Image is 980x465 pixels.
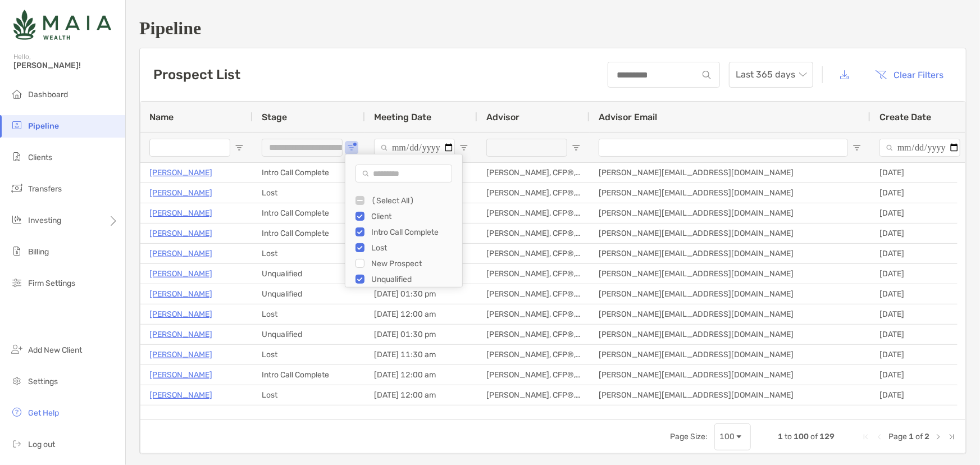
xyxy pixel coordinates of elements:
[149,307,212,321] p: [PERSON_NAME]
[253,244,365,263] div: Lost
[371,259,455,268] div: New Prospect
[28,408,59,418] span: Get Help
[909,432,914,441] span: 1
[934,432,943,441] div: Next Page
[875,432,884,441] div: Previous Page
[477,304,590,324] div: [PERSON_NAME], CFP®, CDFA®
[149,139,230,157] input: Name Filter Input
[149,247,212,261] a: [PERSON_NAME]
[371,227,455,237] div: Intro Call Complete
[28,279,75,288] span: Firm Settings
[459,143,468,152] button: Open Filter Menu
[590,365,870,385] div: [PERSON_NAME][EMAIL_ADDRESS][DOMAIN_NAME]
[599,112,657,122] span: Advisor Email
[149,348,212,362] a: [PERSON_NAME]
[590,325,870,344] div: [PERSON_NAME][EMAIL_ADDRESS][DOMAIN_NAME]
[262,112,287,122] span: Stage
[714,423,751,450] div: Page Size
[345,193,462,287] div: Filter List
[149,388,212,402] a: [PERSON_NAME]
[590,304,870,324] div: [PERSON_NAME][EMAIL_ADDRESS][DOMAIN_NAME]
[365,304,477,324] div: [DATE] 12:00 am
[590,264,870,284] div: [PERSON_NAME][EMAIL_ADDRESS][DOMAIN_NAME]
[374,112,431,122] span: Meeting Date
[477,203,590,223] div: [PERSON_NAME], CFP®, CDFA®
[347,143,356,152] button: Open Filter Menu
[10,374,24,388] img: settings icon
[965,143,974,152] button: Open Filter Menu
[28,440,55,449] span: Log out
[477,325,590,344] div: [PERSON_NAME], CFP®, CDFA®
[253,264,365,284] div: Unqualified
[853,143,862,152] button: Open Filter Menu
[590,345,870,364] div: [PERSON_NAME][EMAIL_ADDRESS][DOMAIN_NAME]
[365,345,477,364] div: [DATE] 11:30 am
[371,212,455,221] div: Client
[149,166,212,180] a: [PERSON_NAME]
[345,154,463,288] div: Column Filter
[810,432,818,441] span: of
[365,325,477,344] div: [DATE] 01:30 pm
[253,224,365,243] div: Intro Call Complete
[477,264,590,284] div: [PERSON_NAME], CFP®, CDFA®
[10,343,24,356] img: add_new_client icon
[28,121,59,131] span: Pipeline
[253,365,365,385] div: Intro Call Complete
[253,405,365,425] div: Client
[371,243,455,253] div: Lost
[371,275,455,284] div: Unqualified
[590,163,870,183] div: [PERSON_NAME][EMAIL_ADDRESS][DOMAIN_NAME]
[879,112,931,122] span: Create Date
[947,432,956,441] div: Last Page
[590,385,870,405] div: [PERSON_NAME][EMAIL_ADDRESS][DOMAIN_NAME]
[590,405,870,425] div: [PERSON_NAME][EMAIL_ADDRESS][DOMAIN_NAME]
[149,368,212,382] a: [PERSON_NAME]
[915,432,923,441] span: of
[10,276,24,289] img: firm-settings icon
[253,325,365,344] div: Unqualified
[10,150,24,163] img: clients icon
[862,432,870,441] div: First Page
[819,432,835,441] span: 129
[794,432,809,441] span: 100
[253,345,365,364] div: Lost
[10,118,24,132] img: pipeline icon
[149,267,212,281] a: [PERSON_NAME]
[253,385,365,405] div: Lost
[719,432,735,441] div: 100
[10,213,24,226] img: investing icon
[879,139,960,157] input: Create Date Filter Input
[703,71,711,79] img: input icon
[28,216,61,225] span: Investing
[149,327,212,341] p: [PERSON_NAME]
[477,163,590,183] div: [PERSON_NAME], CFP®, CDFA®
[235,143,244,152] button: Open Filter Menu
[486,112,519,122] span: Advisor
[477,284,590,304] div: [PERSON_NAME], CFP®, CDFA®
[149,206,212,220] p: [PERSON_NAME]
[477,365,590,385] div: [PERSON_NAME], CFP®, CDFA®
[477,385,590,405] div: [PERSON_NAME], CFP®, CDFA®
[867,62,952,87] button: Clear Filters
[253,163,365,183] div: Intro Call Complete
[28,247,49,257] span: Billing
[149,226,212,240] a: [PERSON_NAME]
[253,183,365,203] div: Lost
[149,408,212,422] a: [PERSON_NAME]
[149,186,212,200] a: [PERSON_NAME]
[355,165,452,183] input: Search filter values
[477,244,590,263] div: [PERSON_NAME], CFP®, CDFA®
[785,432,792,441] span: to
[253,284,365,304] div: Unqualified
[253,304,365,324] div: Lost
[888,432,907,441] span: Page
[10,181,24,195] img: transfers icon
[371,196,455,206] div: (Select All)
